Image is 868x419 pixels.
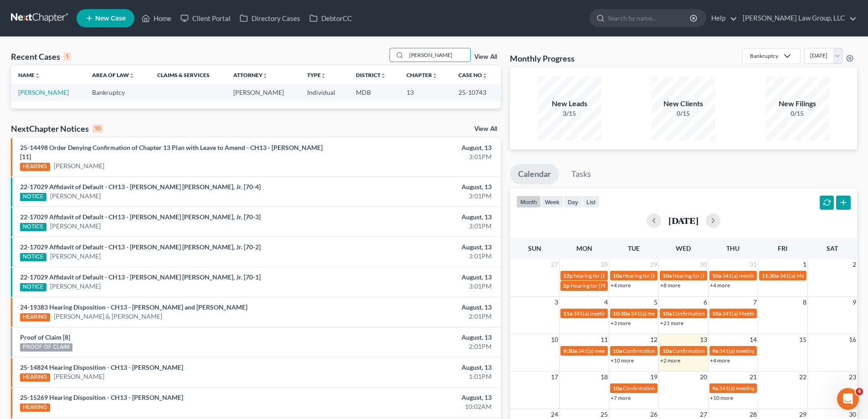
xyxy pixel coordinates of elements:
a: +3 more [611,320,631,326]
span: 11a [563,310,572,317]
div: 0/15 [652,109,715,118]
a: 22-17029 Affidavit of Default - CH13 - [PERSON_NAME] [PERSON_NAME], Jr. [70-1] [20,273,261,281]
a: [PERSON_NAME] [54,372,104,381]
div: August, 13 [340,243,492,252]
a: +2 more [660,357,680,364]
span: 10a [663,272,672,279]
div: August, 13 [340,212,492,222]
span: Hearing for [PERSON_NAME] [570,282,642,289]
span: Fri [778,244,787,252]
div: New Leads [538,98,601,109]
div: 1 [64,52,71,61]
span: hearing for [PERSON_NAME] [574,272,644,279]
iframe: Intercom live chat [837,388,859,410]
span: 10a [663,310,672,317]
div: NextChapter Notices [11,123,103,134]
span: Wed [676,244,691,252]
div: HEARING [20,163,50,171]
span: 12 [649,334,658,345]
span: 2 [852,259,857,270]
div: 3:01PM [340,282,492,291]
span: Hearing for [PERSON_NAME] [623,272,694,279]
span: 30 [699,259,708,270]
div: August, 13 [340,143,492,152]
td: [PERSON_NAME] [226,84,300,101]
a: Nameunfold_more [18,72,40,78]
span: Confirmation hearing for [PERSON_NAME] [673,310,776,317]
span: 4 [603,297,609,308]
span: 11 [600,334,609,345]
td: Individual [300,84,349,101]
div: August, 13 [340,303,492,312]
div: 10 [92,124,103,133]
span: 13 [699,334,708,345]
a: Typeunfold_more [307,72,326,78]
div: 3:01PM [340,252,492,261]
a: [PERSON_NAME] Law Group, LLC [738,10,857,26]
a: +21 more [660,320,683,326]
div: New Clients [652,98,715,109]
a: Chapterunfold_more [406,72,437,78]
span: 10a [613,272,622,279]
span: New Case [95,15,126,22]
div: NOTICE [20,253,46,261]
div: 1:01PM [340,372,492,381]
span: 4 [856,388,863,395]
a: [PERSON_NAME] [18,88,69,96]
a: +4 more [710,357,730,364]
input: Search by name... [406,48,470,62]
span: Mon [576,244,592,252]
a: Area of Lawunfold_more [92,72,134,78]
span: 22 [798,372,807,383]
a: Case Nounfold_more [458,72,488,78]
a: +10 more [611,357,634,364]
a: [PERSON_NAME] [50,191,101,201]
button: list [582,196,600,208]
i: unfold_more [482,73,488,78]
a: Calendar [510,164,559,184]
span: 3 [554,297,559,308]
div: August, 13 [340,273,492,282]
span: 10 [550,334,559,345]
span: Confirmation hearing for [PERSON_NAME] [673,347,776,354]
span: Thu [726,244,740,252]
div: NOTICE [20,283,46,291]
span: 341(a) Meeting for [PERSON_NAME] [722,310,811,317]
span: Tue [628,244,640,252]
a: [PERSON_NAME] [50,282,101,291]
div: 3:01PM [340,152,492,161]
span: 10a [712,310,721,317]
span: 23 [848,372,857,383]
div: HEARING [20,373,50,382]
span: Confirmation hearing for [PERSON_NAME] [623,385,726,392]
span: 31 [749,259,758,270]
span: 10a [712,272,721,279]
div: 2:01PM [340,342,492,351]
a: +4 more [710,282,730,289]
span: 16 [848,334,857,345]
span: 2p [563,282,570,289]
span: 7 [752,297,758,308]
td: 13 [399,84,451,101]
a: Home [137,10,176,26]
div: NOTICE [20,193,46,201]
a: 25-14824 Hearing Disposition - CH13 - [PERSON_NAME] [20,363,183,371]
td: 25-10743 [451,84,501,101]
button: week [541,196,564,208]
div: 2:01PM [340,312,492,321]
span: Sun [528,244,541,252]
div: New Filings [765,98,829,109]
a: 25-14498 Order Denying Confirmation of Chapter 13 Plan with Leave to Amend - CH13 - [PERSON_NAME]... [20,144,323,160]
span: 341(a) meeting for [PERSON_NAME] [719,347,807,354]
span: 6 [703,297,708,308]
i: unfold_more [321,73,326,78]
div: 3:01PM [340,191,492,201]
span: 14 [749,334,758,345]
button: day [564,196,582,208]
a: [PERSON_NAME] [50,222,101,231]
th: Claims & Services [150,66,226,84]
i: unfold_more [129,73,134,78]
a: Proof of Claim [8] [20,333,70,341]
span: 10a [613,347,622,354]
span: 5 [653,297,658,308]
